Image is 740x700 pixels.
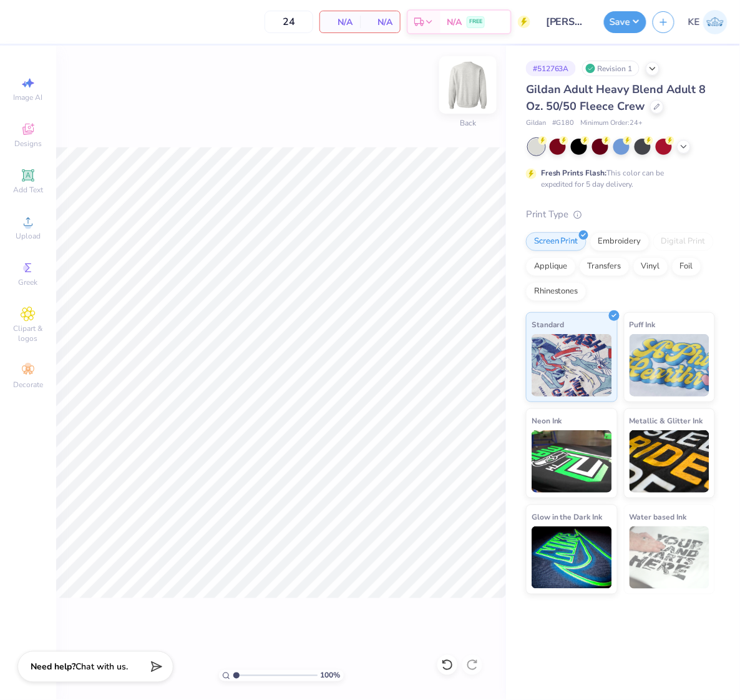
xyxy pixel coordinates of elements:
[590,232,650,251] div: Embroidery
[526,207,715,222] div: Print Type
[630,414,703,427] span: Metallic & Glitter Ink
[541,167,694,190] div: This color can be expedited for 5 day delivery.
[526,257,576,276] div: Applique
[688,15,700,29] span: KE
[541,168,607,178] strong: Fresh Prints Flash:
[653,232,714,251] div: Digital Print
[630,526,710,589] img: Water based Ink
[526,232,587,251] div: Screen Print
[580,257,630,276] div: Transfers
[368,16,392,29] span: N/A
[14,92,43,102] span: Image AI
[14,139,42,149] span: Designs
[581,118,643,129] span: Minimum Order: 24 +
[672,257,701,276] div: Foil
[552,118,575,129] span: # G180
[630,510,687,523] span: Water based Ink
[265,11,313,33] input: – –
[532,318,565,331] span: Standard
[604,11,646,33] button: Save
[75,661,128,673] span: Chat with us.
[633,257,668,276] div: Vinyl
[630,334,710,397] img: Puff Ink
[16,231,41,241] span: Upload
[537,9,598,34] input: Untitled Design
[688,10,728,34] a: KE
[526,61,576,76] div: # 512763A
[532,334,612,397] img: Standard
[321,670,341,681] span: 100 %
[460,118,476,129] div: Back
[443,60,493,110] img: Back
[532,430,612,493] img: Neon Ink
[6,323,50,343] span: Clipart & logos
[526,118,546,129] span: Gildan
[532,414,562,427] span: Neon Ink
[328,16,353,29] span: N/A
[526,282,587,301] div: Rhinestones
[582,61,640,76] div: Revision 1
[13,185,43,195] span: Add Text
[532,510,603,523] span: Glow in the Dark Ink
[19,277,38,287] span: Greek
[703,10,728,34] img: Kent Everic Delos Santos
[13,380,43,390] span: Decorate
[447,16,462,29] span: N/A
[469,17,482,26] span: FREE
[31,661,75,673] strong: Need help?
[526,82,706,114] span: Gildan Adult Heavy Blend Adult 8 Oz. 50/50 Fleece Crew
[532,526,612,589] img: Glow in the Dark Ink
[630,430,710,493] img: Metallic & Glitter Ink
[630,318,656,331] span: Puff Ink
